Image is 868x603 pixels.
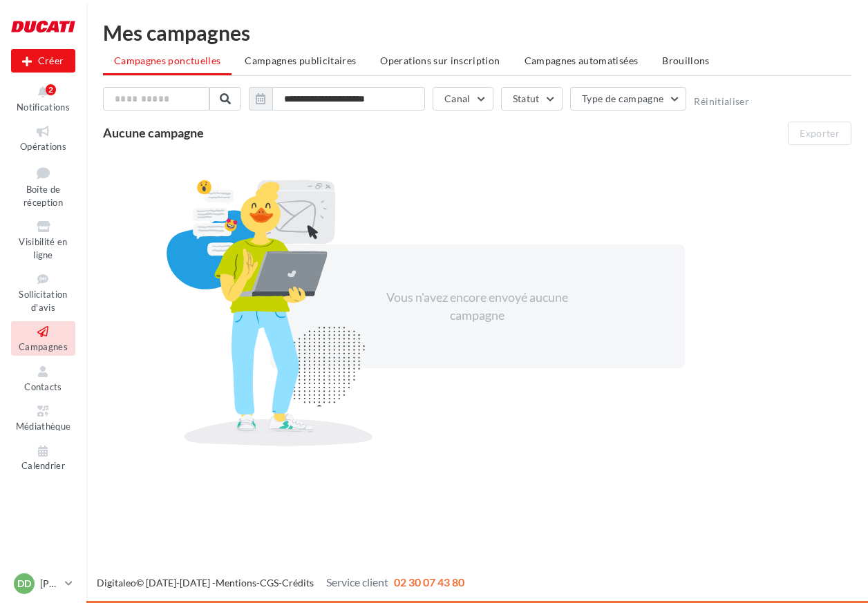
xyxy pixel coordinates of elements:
[24,381,62,392] span: Contacts
[245,55,356,66] span: Campagnes publicitaires
[11,269,75,316] a: Sollicitation d'avis
[19,289,67,313] span: Sollicitation d'avis
[46,84,56,95] div: 2
[19,341,68,352] span: Campagnes
[11,49,75,73] button: Créer
[380,55,500,66] span: Operations sur inscription
[11,571,75,597] a: DD [PERSON_NAME]
[103,125,204,140] span: Aucune campagne
[16,421,71,432] span: Médiathèque
[20,141,66,152] span: Opérations
[525,55,639,66] span: Campagnes automatisées
[282,577,314,588] a: Crédits
[216,577,256,588] a: Mentions
[97,577,136,588] a: Digitaleo
[19,236,67,260] span: Visibilité en ligne
[11,82,75,115] button: Notifications 2
[40,577,59,591] p: [PERSON_NAME]
[21,461,65,472] span: Calendrier
[23,184,63,208] span: Boîte de réception
[11,361,75,395] a: Contacts
[11,401,75,434] a: Médiathèque
[97,577,464,588] span: © [DATE]-[DATE] - - -
[359,289,596,324] div: Vous n'avez encore envoyé aucune campagne
[11,441,75,475] a: Calendrier
[11,121,75,155] a: Opérations
[788,122,851,145] button: Exporter
[17,102,70,113] span: Notifications
[260,577,279,588] a: CGS
[11,216,75,263] a: Visibilité en ligne
[11,161,75,211] a: Boîte de réception
[103,22,851,43] div: Mes campagnes
[11,49,75,73] div: Nouvelle campagne
[570,87,687,111] button: Type de campagne
[433,87,493,111] button: Canal
[694,96,749,107] button: Réinitialiser
[501,87,563,111] button: Statut
[662,55,710,66] span: Brouillons
[326,575,388,588] span: Service client
[394,575,464,588] span: 02 30 07 43 80
[17,577,31,591] span: DD
[11,321,75,355] a: Campagnes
